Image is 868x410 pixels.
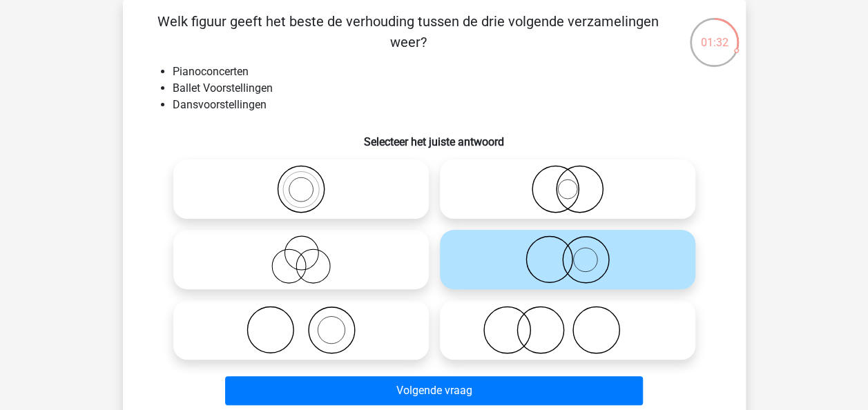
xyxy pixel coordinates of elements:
[173,97,724,113] li: Dansvoorstellingen
[688,17,740,51] div: 01:32
[173,80,724,97] li: Ballet Voorstellingen
[145,11,672,52] p: Welk figuur geeft het beste de verhouding tussen de drie volgende verzamelingen weer?
[173,64,724,80] li: Pianoconcerten
[145,124,724,148] h6: Selecteer het juiste antwoord
[225,376,643,405] button: Volgende vraag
